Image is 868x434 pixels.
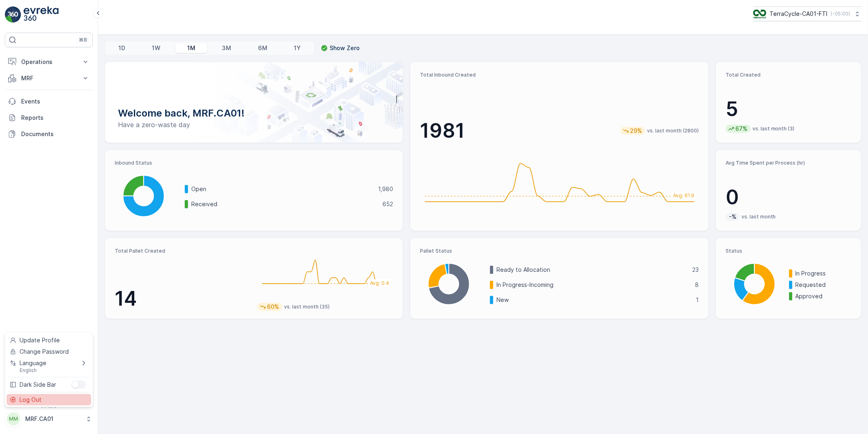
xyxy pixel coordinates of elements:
p: Open [191,185,373,193]
p: 1981 [420,119,465,143]
p: Welcome back, MRF.CA01! [118,107,390,120]
p: 0 [726,185,851,209]
p: 67% [735,125,748,133]
p: 6M [258,44,267,52]
span: English [20,367,46,374]
span: Dark Side Bar [20,381,56,389]
p: Pallet Status [420,248,698,254]
p: Requested [796,281,851,289]
span: Log Out [20,396,42,404]
p: 3M [222,44,231,52]
img: logo_light-DOdMpM7g.png [24,7,59,23]
p: MRF [21,74,77,82]
p: 1M [187,44,195,52]
p: -% [728,213,737,221]
p: 1W [152,44,160,52]
p: Reports [21,114,90,122]
p: Avg Time Spent per Process (hr) [726,160,851,166]
p: 60% [266,303,280,311]
p: 1Y [294,44,301,52]
p: Total Created [726,72,851,78]
ul: Menu [5,333,93,407]
p: In Progress [796,269,851,278]
a: Events [5,93,93,110]
button: TerraCycle-CA01-FTI(-05:00) [753,7,861,21]
p: New [496,296,690,304]
p: ( -05:00 ) [831,11,850,17]
p: vs. last month (35) [284,304,330,310]
p: 8 [695,281,699,289]
p: Status [726,248,851,254]
p: 1D [118,44,125,52]
p: Show Zero [330,44,360,52]
p: MRF.CA01 [25,415,81,423]
button: Operations [5,54,93,70]
p: Events [21,97,90,106]
img: logo [5,7,21,23]
p: Ready to Allocation [496,266,687,274]
a: Reports [5,110,93,126]
p: vs. last month (2800) [647,128,699,134]
span: Change Password [20,348,69,356]
span: v 1.49.0 [5,404,93,409]
a: Documents [5,126,93,142]
img: TC_BVHiTW6.png [753,9,766,18]
p: vs. last month (3) [752,126,795,132]
p: Documents [21,130,90,138]
p: In Progress-Incoming [496,281,689,289]
p: 5 [726,97,851,121]
p: Total Inbound Created [420,72,698,78]
p: 29% [629,127,643,135]
span: Update Profile [20,336,60,344]
p: Have a zero-waste day [118,120,390,130]
div: MM [7,412,20,425]
p: 1,980 [378,185,393,193]
p: 14 [115,286,251,311]
button: MRF [5,70,93,86]
p: 1 [696,296,699,304]
button: MMMRF.CA01 [5,410,93,427]
p: Operations [21,58,77,66]
p: Total Pallet Created [115,248,251,254]
p: Inbound Status [115,160,393,166]
p: Received [191,200,377,208]
p: 652 [383,200,393,208]
p: vs. last month [741,214,776,220]
p: Approved [796,292,851,300]
p: ⌘B [79,37,87,43]
span: Language [20,359,46,367]
p: 23 [692,266,699,274]
p: TerraCycle-CA01-FTI [770,10,827,18]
